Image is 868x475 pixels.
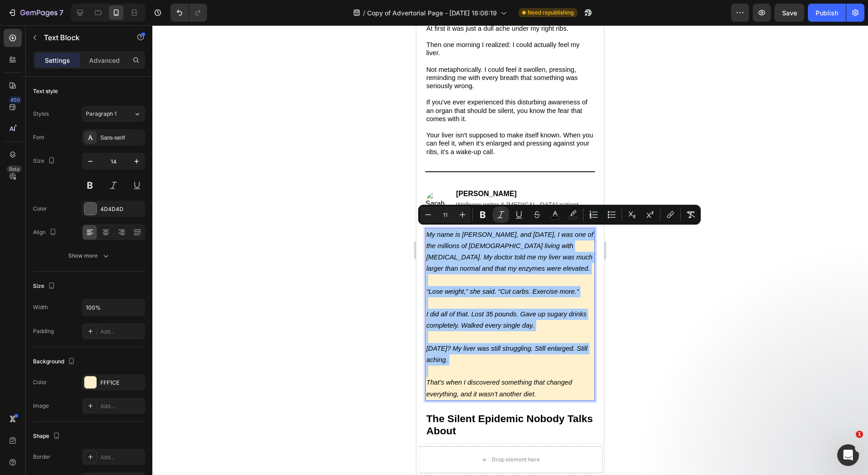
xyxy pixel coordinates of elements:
div: Shape [33,430,62,442]
span: If you've ever experienced this disturbing awareness of an organ that should be silent, you know ... [10,73,171,97]
button: 7 [4,4,67,22]
span: Wellness writer & [MEDICAL_DATA] patient advocate [40,176,162,194]
div: 450 [9,96,22,103]
span: 1 [856,431,863,438]
div: Show more [68,251,110,260]
div: Sans-serif [100,134,143,142]
span: Then one morning I realized: I could actually feel my liver. [10,16,163,31]
div: Align [33,226,58,239]
i: My name is [PERSON_NAME], and [DATE], I was one of the millions of [DEMOGRAPHIC_DATA] living with... [10,206,177,247]
div: Beta [7,165,22,173]
span: Paragraph 1 [86,110,117,118]
button: Paragraph 1 [82,106,145,122]
img: Sarah M. [9,166,34,193]
div: Background [33,356,77,368]
span: / [363,8,365,18]
div: Border [33,453,51,461]
i: I did all of that. Lost 35 pounds. Gave up sugary drinks completely. Walked every single day. [10,285,170,304]
div: Size [33,280,57,292]
strong: [PERSON_NAME] [40,165,100,172]
iframe: Design area [416,25,604,475]
p: Text Block [44,32,121,43]
div: FFF1CE [100,379,143,387]
div: Image [33,402,49,410]
div: Rich Text Editor. Editing area: main [9,203,179,376]
i: [DATE]? My liver was still struggling. Still enlarged. Still aching. [10,320,171,338]
i: “Lose weight,” she said. “Cut carbs. Exercise more.” [10,263,162,270]
div: Color [33,378,47,386]
p: Settings [45,56,70,65]
div: Add... [100,402,143,410]
div: Font [33,133,44,141]
span: Need republishing [528,9,574,17]
span: Copy of Advertorial Page - [DATE] 18:08:19 [367,8,497,18]
span: Not metaphorically. I could feel it swollen, pressing, reminding me with every breath that someth... [10,41,161,64]
input: Auto [82,299,145,315]
div: Padding [33,327,54,335]
div: Text style [33,87,58,95]
div: Undo/Redo [170,4,207,22]
div: Publish [816,8,838,18]
div: Styles [33,110,49,118]
button: Show more [33,248,145,264]
div: Width [33,303,48,311]
p: 7 [59,7,63,18]
i: That’s when I discovered something that changed everything, and it wasn’t another diet. [10,353,156,372]
button: Publish [808,4,846,22]
iframe: Intercom live chat [837,444,859,466]
span: Your liver isn't supposed to make itself known. When you can feel it, when it’s enlarged and pres... [10,106,177,130]
div: Editor contextual toolbar [418,205,701,225]
strong: The Silent Epidemic Nobody Talks About [10,387,176,411]
div: Color [33,205,47,213]
button: Save [774,4,804,22]
p: Advanced [89,56,120,65]
div: Add... [100,453,143,461]
span: Save [782,9,797,17]
div: Add... [100,328,143,336]
div: Size [33,155,57,167]
div: 4D4D4D [100,205,143,213]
